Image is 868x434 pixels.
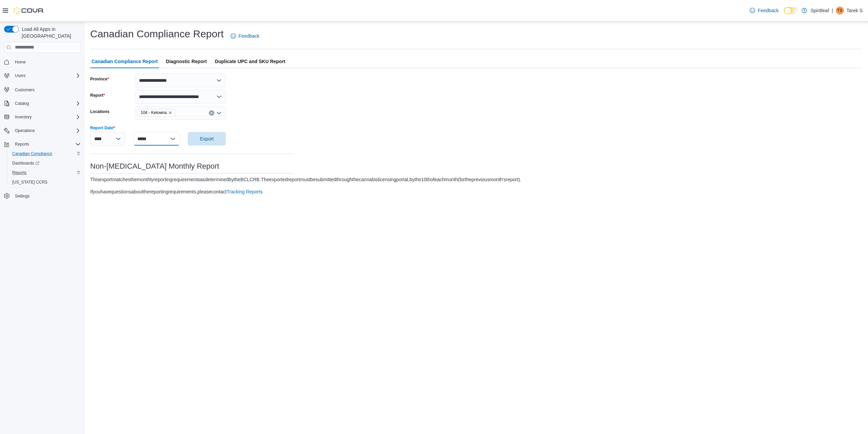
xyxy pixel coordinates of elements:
span: TS [837,6,842,15]
span: Reports [12,170,26,175]
span: Operations [12,127,81,135]
span: Canadian Compliance Report [92,55,158,68]
button: Reports [7,168,83,177]
span: Duplicate UPC and SKU Report [215,55,285,68]
span: Feedback [758,7,778,14]
span: Export [200,135,214,142]
a: Feedback [747,4,781,17]
button: Users [1,71,83,80]
a: [US_STATE] CCRS [9,178,50,186]
span: Feedback [239,33,259,39]
span: Reports [15,141,29,147]
h3: Non-[MEDICAL_DATA] Monthly Report [90,162,294,170]
span: Inventory [15,114,32,120]
span: Settings [12,192,81,200]
a: Feedback [228,29,262,43]
button: Inventory [12,113,34,121]
button: Export [188,132,226,146]
button: [US_STATE] CCRS [7,177,83,187]
span: Operations [15,128,35,133]
span: 104 - Kelowna [141,109,167,116]
span: Dashboards [9,159,81,167]
div: If you have questions about the reporting requirements, please contact [90,188,263,195]
nav: Complex example [4,54,81,219]
a: Dashboards [9,159,42,167]
div: This export matches the monthly reporting requirements as determined by the BC LCRB. The exported... [90,176,521,183]
span: Settings [15,193,29,199]
label: Locations [90,109,110,114]
span: Diagnostic Report [166,55,207,68]
a: Settings [12,192,32,200]
button: Canadian Compliance [7,149,83,158]
label: Province [90,76,109,82]
label: Report [90,93,105,98]
button: Reports [1,139,83,149]
a: Tracking Reports [226,189,262,194]
span: Users [15,73,25,78]
span: 104 - Kelowna [138,109,175,116]
a: Dashboards [7,158,83,168]
a: Canadian Compliance [9,150,55,158]
img: Cova [14,7,44,14]
p: Spiritleaf [810,6,829,15]
button: Catalog [12,99,32,108]
span: Catalog [15,101,29,106]
span: Canadian Compliance [12,151,52,156]
span: Customers [15,87,35,93]
h1: Canadian Compliance Report [90,27,224,41]
button: Settings [1,191,83,201]
button: Open list of options [216,110,222,116]
p: Tarek S [847,6,863,15]
div: Tarek S [836,6,844,15]
span: Load All Apps in [GEOGRAPHIC_DATA] [19,26,81,39]
button: Reports [12,140,32,148]
button: Operations [1,126,83,135]
span: Home [15,59,26,65]
span: Reports [9,169,81,177]
button: Customers [1,84,83,94]
button: Home [1,57,83,67]
span: Users [12,72,81,80]
button: Users [12,72,28,80]
button: Inventory [1,112,83,122]
span: Reports [12,140,81,148]
span: Washington CCRS [9,178,81,186]
a: Reports [9,169,29,177]
span: Customers [12,85,81,94]
a: Home [12,58,28,66]
span: Canadian Compliance [9,150,81,158]
span: Catalog [12,99,81,108]
a: Customers [12,86,37,94]
span: Inventory [12,113,81,121]
button: Remove 104 - Kelowna from selection in this group [168,111,172,115]
p: | [832,6,833,15]
input: Dark Mode [784,7,798,14]
label: Report Date [90,125,115,131]
button: Operations [12,127,38,135]
span: [US_STATE] CCRS [12,180,47,185]
span: Home [12,58,81,66]
span: Dashboards [12,161,39,166]
button: Clear input [209,110,214,116]
button: Catalog [1,99,83,108]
